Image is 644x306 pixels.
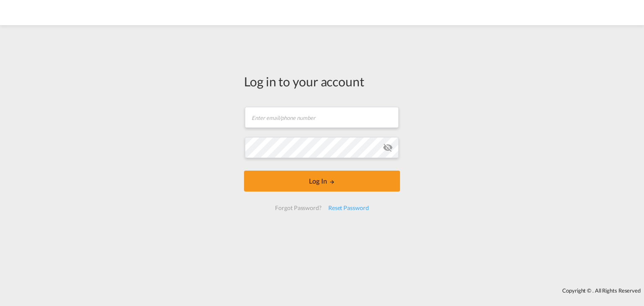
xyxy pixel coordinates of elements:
div: Log in to your account [244,73,400,90]
button: LOGIN [244,171,400,192]
input: Enter email/phone number [245,107,399,128]
div: Reset Password [325,200,372,215]
div: Forgot Password? [272,200,325,215]
md-icon: icon-eye-off [383,143,393,153]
